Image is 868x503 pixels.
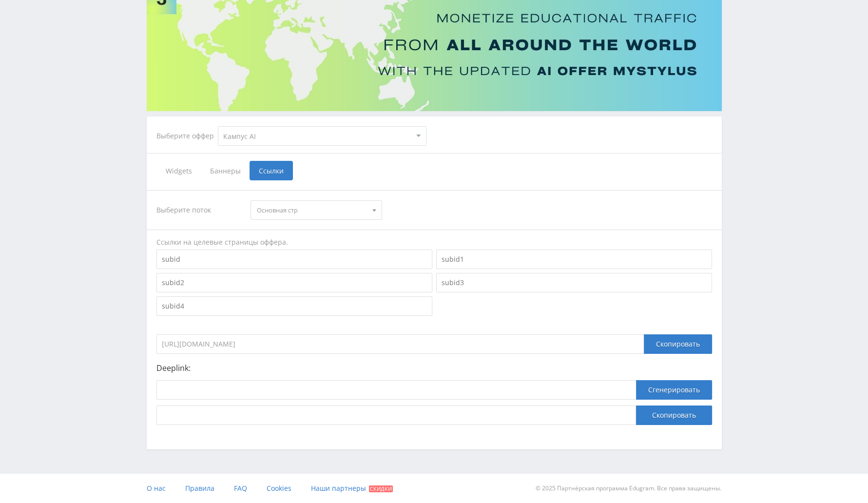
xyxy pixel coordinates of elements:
[156,161,201,180] span: Widgets
[234,474,247,503] a: FAQ
[156,250,432,269] input: subid
[436,250,712,269] input: subid1
[147,484,166,493] span: О нас
[436,273,712,292] input: subid3
[369,485,393,492] span: Скидки
[156,200,241,220] div: Выберите поток
[156,237,712,247] div: Ссылки на целевые страницы оффера.
[636,406,712,425] button: Скопировать
[644,334,712,354] div: Скопировать
[156,364,712,372] p: Deeplink:
[185,474,214,503] a: Правила
[250,161,293,180] span: Ссылки
[267,484,291,493] span: Cookies
[156,296,432,316] input: subid4
[257,201,367,219] span: Основная стр
[234,484,247,493] span: FAQ
[311,474,393,503] a: Наши партнеры Скидки
[311,484,366,493] span: Наши партнеры
[636,380,712,400] button: Сгенерировать
[156,132,218,140] div: Выберите оффер
[201,161,250,180] span: Баннеры
[156,273,432,292] input: subid2
[147,474,166,503] a: О нас
[185,484,214,493] span: Правила
[439,474,721,503] div: © 2025 Партнёрская программа Edugram. Все права защищены.
[267,474,291,503] a: Cookies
